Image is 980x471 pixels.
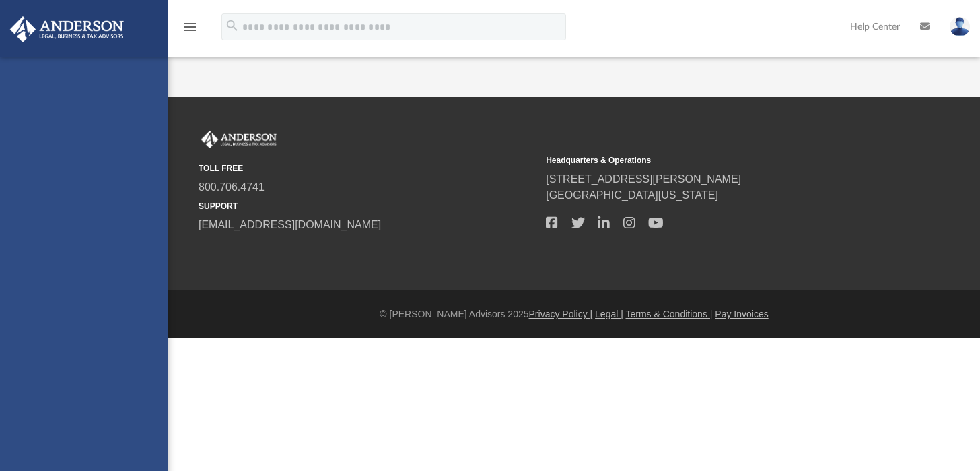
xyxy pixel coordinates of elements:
[950,17,970,36] img: User Pic
[199,200,536,212] small: SUPPORT
[6,16,128,42] img: Anderson Advisors Platinum Portal
[199,219,381,230] a: [EMAIL_ADDRESS][DOMAIN_NAME]
[626,309,713,319] a: Terms & Conditions |
[168,307,980,321] div: © [PERSON_NAME] Advisors 2025
[546,173,741,185] a: [STREET_ADDRESS][PERSON_NAME]
[199,181,265,193] a: 800.706.4741
[715,309,768,319] a: Pay Invoices
[225,18,240,33] i: search
[546,154,884,166] small: Headquarters & Operations
[529,309,593,319] a: Privacy Policy |
[182,26,198,35] a: menu
[546,189,718,201] a: [GEOGRAPHIC_DATA][US_STATE]
[199,131,279,148] img: Anderson Advisors Platinum Portal
[199,162,536,175] small: TOLL FREE
[182,19,198,35] i: menu
[595,309,623,319] a: Legal |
